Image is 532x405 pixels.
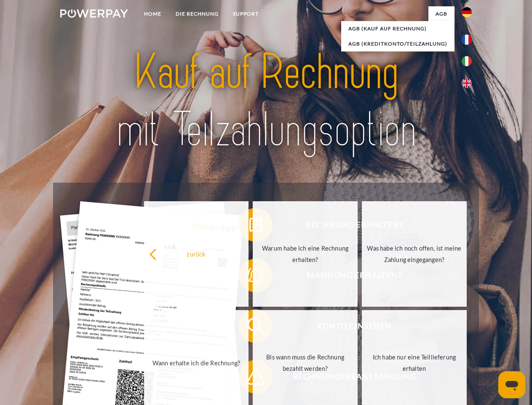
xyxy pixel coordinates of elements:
a: AGB (Kauf auf Rechnung) [341,21,454,36]
a: Was habe ich noch offen, ist meine Zahlung eingegangen? [362,201,467,307]
div: Bis wann muss die Rechnung bezahlt werden? [258,351,353,374]
div: Ich habe nur eine Teillieferung erhalten [367,351,462,374]
div: zurück [149,248,244,259]
div: Warum habe ich eine Rechnung erhalten? [258,243,353,265]
a: DIE RECHNUNG [168,6,226,22]
img: fr [462,35,472,45]
div: Was habe ich noch offen, ist meine Zahlung eingegangen? [367,243,462,265]
a: SUPPORT [226,6,266,22]
img: it [462,56,472,66]
div: Wann erhalte ich die Rechnung? [149,357,244,368]
img: en [462,78,472,88]
a: agb [428,6,454,22]
iframe: Schaltfläche zum Öffnen des Messaging-Fensters [498,371,525,398]
a: Home [137,6,168,22]
a: AGB (Kreditkonto/Teilzahlung) [341,36,454,51]
img: title-powerpay_de.svg [80,40,452,162]
img: logo-powerpay-white.svg [60,9,128,18]
img: de [462,7,472,17]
